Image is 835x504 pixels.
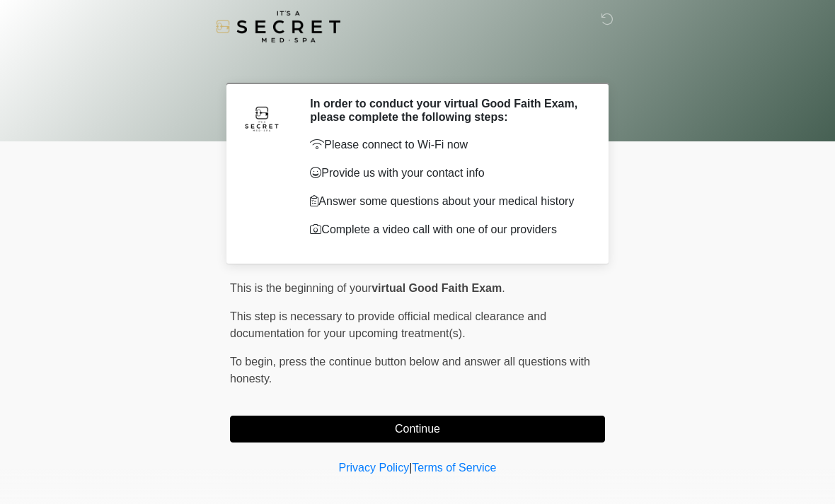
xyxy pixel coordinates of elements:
img: It's A Secret Med Spa Logo [216,11,340,42]
span: press the continue button below and answer all questions with honesty. [230,356,590,385]
p: Please connect to Wi-Fi now [310,136,584,153]
h1: ‎ ‎ [219,51,616,77]
h2: In order to conduct your virtual Good Faith Exam, please complete the following steps: [310,97,584,124]
span: To begin, [230,356,279,368]
a: | [409,462,412,474]
span: . [502,282,505,294]
p: Answer some questions about your medical history [310,193,584,210]
span: This is the beginning of your [230,282,372,294]
a: Terms of Service [412,462,496,474]
p: Provide us with your contact info [310,165,584,182]
strong: virtual Good Faith Exam [372,282,502,294]
button: Continue [230,416,605,443]
p: Complete a video call with one of our providers [310,221,584,238]
a: Privacy Policy [339,462,410,474]
img: Agent Avatar [241,97,283,139]
span: This step is necessary to provide official medical clearance and documentation for your upcoming ... [230,310,546,339]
